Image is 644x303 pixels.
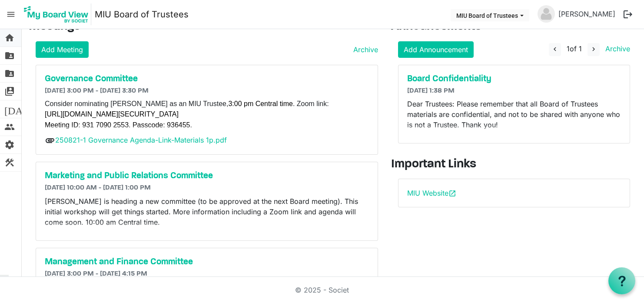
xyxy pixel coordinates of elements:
[45,110,179,118] a: [URL][DOMAIN_NAME][SECURITY_DATA]
[588,43,600,56] button: navigate_next
[4,83,15,100] span: switch_account
[4,65,15,82] span: folder_shared
[551,45,559,53] span: navigate_before
[45,135,55,146] span: attachment
[590,45,598,53] span: navigate_next
[407,189,456,197] a: MIU Websiteopen_in_new
[4,47,15,64] span: folder_shared
[451,9,529,21] button: MIU Board of Trustees dropdownbutton
[36,41,89,58] a: Add Meeting
[4,118,15,136] span: people
[45,257,369,267] a: Management and Finance Committee
[4,100,38,118] span: [DATE]
[619,5,637,23] button: logout
[555,5,619,23] a: [PERSON_NAME]
[3,6,19,23] span: menu
[407,99,621,130] p: Dear Trustees: Please remember that all Board of Trustees materials are confidential, and not to ...
[228,100,293,107] span: 3:00 pm Central time
[567,44,582,53] span: of 1
[45,171,369,181] a: Marketing and Public Relations Committee
[549,43,561,56] button: navigate_before
[398,41,474,58] a: Add Announcement
[21,3,95,25] a: My Board View Logo
[95,6,189,23] a: MIU Board of Trustees
[4,136,15,153] span: settings
[295,286,349,294] a: © 2025 - Societ
[45,87,369,95] h6: [DATE] 3:00 PM - [DATE] 3:30 PM
[45,184,369,192] h6: [DATE] 10:00 AM - [DATE] 1:00 PM
[21,3,91,25] img: My Board View Logo
[4,29,15,47] span: home
[538,5,555,23] img: no-profile-picture.svg
[4,154,15,171] span: construction
[602,44,630,53] a: Archive
[45,74,369,84] a: Governance Committee
[45,121,192,129] span: Meeting ID: 931 7090 2553. Passcode: 936455.
[45,196,369,227] p: [PERSON_NAME] is heading a new committee (to be approved at the next Board meeting). This initial...
[407,74,621,84] a: Board Confidentiality
[391,157,637,172] h3: Important Links
[45,270,369,278] h6: [DATE] 3:00 PM - [DATE] 4:15 PM
[45,100,329,107] span: Consider nominating [PERSON_NAME] as an MIU Trustee, . Zoom link:
[55,136,227,144] a: 250821-1 Governance Agenda-Link-Materials 1p.pdf
[448,190,456,197] span: open_in_new
[350,44,378,55] a: Archive
[567,44,570,53] span: 1
[407,87,455,94] span: [DATE] 1:38 PM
